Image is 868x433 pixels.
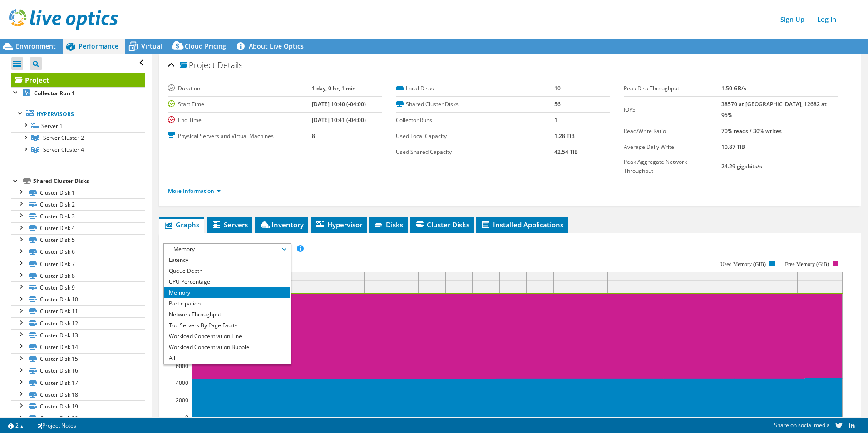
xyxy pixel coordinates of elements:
span: Cloud Pricing [185,42,226,50]
div: Shared Cluster Disks [33,176,145,187]
text: 6000 [176,362,188,370]
a: Cluster Disk 19 [11,400,145,412]
a: Cluster Disk 10 [11,294,145,305]
span: Cluster Disks [414,220,469,229]
label: Average Daily Write [624,143,721,152]
span: Hypervisor [315,220,362,229]
text: 0 [185,413,188,421]
a: Cluster Disk 8 [11,270,145,281]
label: Start Time [168,100,312,109]
label: Physical Servers and Virtual Machines [168,132,312,141]
text: Free Memory (GiB) [785,261,829,267]
a: Cluster Disk 5 [11,234,145,246]
span: Server Cluster 2 [43,134,84,142]
label: Used Local Capacity [396,132,554,141]
span: Environment [16,42,56,50]
span: Server 1 [41,122,63,130]
span: Graphs [163,220,199,229]
li: Workload Concentration Bubble [164,342,290,353]
a: Cluster Disk 13 [11,329,145,341]
span: Installed Applications [481,220,563,229]
span: Details [217,59,242,70]
a: Sign Up [776,13,809,26]
b: 1.50 GB/s [721,84,746,92]
span: Memory [169,244,286,255]
a: Server Cluster 2 [11,132,145,144]
label: End Time [168,116,312,125]
a: About Live Optics [233,39,311,54]
b: [DATE] 10:40 (-04:00) [312,100,366,108]
b: 38570 at [GEOGRAPHIC_DATA], 12682 at 95% [721,100,827,119]
a: Cluster Disk 9 [11,281,145,293]
a: Cluster Disk 4 [11,222,145,234]
a: Cluster Disk 1 [11,187,145,198]
label: Duration [168,84,312,93]
a: Cluster Disk 2 [11,198,145,210]
li: Latency [164,255,290,266]
span: Server Cluster 4 [43,146,84,153]
span: Disks [374,220,403,229]
label: Peak Aggregate Network Throughput [624,157,721,176]
span: Inventory [259,220,304,229]
li: Participation [164,298,290,309]
li: CPU Percentage [164,276,290,287]
b: 10 [554,84,561,92]
text: 4000 [176,379,188,387]
a: Hypervisors [11,108,145,120]
b: 8 [312,132,315,140]
a: Project [11,73,145,87]
text: 2000 [176,396,188,404]
li: Top Servers By Page Faults [164,320,290,331]
a: Cluster Disk 6 [11,246,145,258]
b: 24.29 gigabits/s [721,162,762,170]
label: Used Shared Capacity [396,148,554,157]
li: Network Throughput [164,309,290,320]
label: Peak Disk Throughput [624,84,721,93]
img: live_optics_svg.svg [9,9,118,30]
label: Read/Write Ratio [624,127,721,136]
a: Cluster Disk 12 [11,317,145,329]
a: Cluster Disk 15 [11,353,145,365]
b: 42.54 TiB [554,148,578,156]
text: Used Memory (GiB) [720,261,766,267]
a: Server Cluster 4 [11,144,145,156]
li: Workload Concentration Line [164,331,290,342]
span: Virtual [141,42,162,50]
b: 1.28 TiB [554,132,575,140]
b: 1 [554,116,557,124]
a: Cluster Disk 20 [11,413,145,424]
a: Cluster Disk 3 [11,210,145,222]
a: More Information [168,187,221,195]
b: 10.87 TiB [721,143,745,151]
a: Cluster Disk 7 [11,258,145,270]
a: Cluster Disk 14 [11,341,145,353]
a: Collector Run 1 [11,87,145,99]
label: IOPS [624,105,721,114]
label: Collector Runs [396,116,554,125]
b: 1 day, 0 hr, 1 min [312,84,356,92]
b: 56 [554,100,561,108]
a: Cluster Disk 18 [11,389,145,400]
b: Collector Run 1 [34,89,75,97]
span: Servers [212,220,248,229]
a: 2 [2,420,30,431]
a: Cluster Disk 11 [11,305,145,317]
li: Memory [164,287,290,298]
span: Performance [79,42,118,50]
b: 70% reads / 30% writes [721,127,782,135]
label: Shared Cluster Disks [396,100,554,109]
span: Project [180,61,215,70]
a: Cluster Disk 17 [11,377,145,389]
a: Project Notes [30,420,83,431]
label: Local Disks [396,84,554,93]
span: Share on social media [774,421,830,429]
b: [DATE] 10:41 (-04:00) [312,116,366,124]
a: Cluster Disk 16 [11,365,145,377]
li: Queue Depth [164,266,290,276]
a: Log In [813,13,841,26]
li: All [164,353,290,364]
a: Server 1 [11,120,145,132]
